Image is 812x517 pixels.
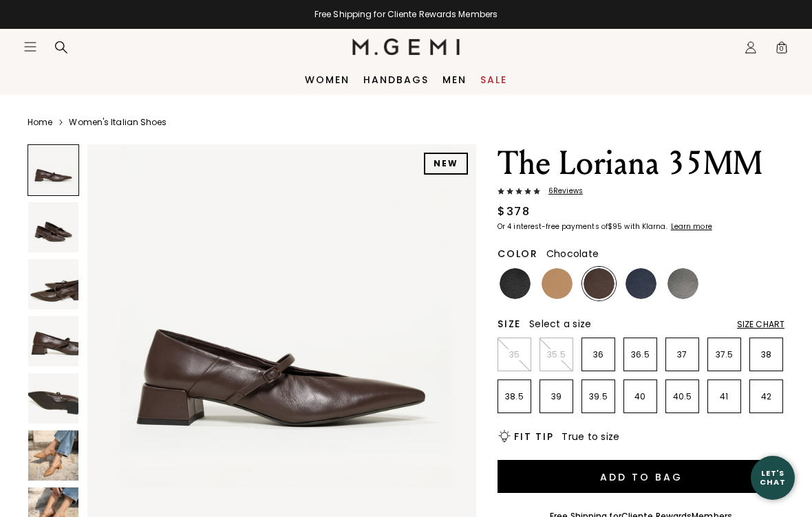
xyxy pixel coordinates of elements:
[670,223,712,231] a: Learn more
[498,248,538,259] h2: Color
[546,247,599,261] span: Chocolate
[498,349,531,360] p: 35
[626,268,656,299] img: Navy
[514,431,553,442] h2: Fit Tip
[498,187,784,198] a: 6Reviews
[480,74,507,85] a: Sale
[28,202,78,252] img: The Loriana 35MM
[540,187,583,195] span: 6 Review s
[540,391,573,402] p: 39
[498,203,530,220] div: $378
[498,391,531,402] p: 38.5
[352,38,460,55] img: M.Gemi
[363,74,429,85] a: Handbags
[28,117,52,128] a: Home
[608,221,622,232] klarna-placement-style-amount: $95
[498,221,608,232] klarna-placement-style-body: Or 4 interest-free payments of
[775,43,789,57] span: 0
[582,349,615,360] p: 36
[624,349,656,360] p: 36.5
[305,74,350,85] a: Women
[666,349,698,360] p: 37
[498,460,784,493] button: Add to Bag
[442,74,467,85] a: Men
[540,349,573,360] p: 35.5
[624,221,669,232] klarna-placement-style-body: with Klarna
[28,316,78,366] img: The Loriana 35MM
[708,391,740,402] p: 41
[667,268,698,299] img: Gunmetal
[542,268,573,299] img: Light Tan
[28,430,78,481] img: The Loriana 35MM
[69,117,167,128] a: Women's Italian Shoes
[751,469,795,486] div: Let's Chat
[498,144,784,183] h1: The Loriana 35MM
[28,259,78,309] img: The Loriana 35MM
[424,153,468,175] div: NEW
[500,268,531,299] img: Black
[624,391,656,402] p: 40
[562,430,619,443] span: True to size
[23,40,37,54] button: Open site menu
[671,221,712,232] klarna-placement-style-cta: Learn more
[584,268,615,299] img: Chocolate
[666,391,698,402] p: 40.5
[750,391,782,402] p: 42
[708,349,740,360] p: 37.5
[582,391,615,402] p: 39.5
[28,373,78,423] img: The Loriana 35MM
[498,318,521,329] h2: Size
[529,317,591,331] span: Select a size
[737,319,784,330] div: Size Chart
[750,349,782,360] p: 38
